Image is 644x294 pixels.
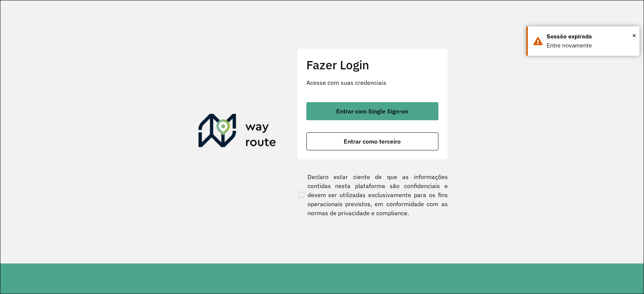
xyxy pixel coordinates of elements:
label: Declaro estar ciente de que as informações contidas nesta plataforma são confidenciais e devem se... [297,172,448,217]
img: Roteirizador AmbevTech [198,114,276,150]
button: Close [632,30,636,41]
button: button [306,102,438,120]
button: button [306,132,438,150]
span: × [632,30,636,41]
h2: Fazer Login [306,58,438,72]
div: Entre novamente [547,41,634,50]
p: Acesse com suas credenciais [306,78,438,87]
span: Entrar como terceiro [344,138,401,144]
span: Entrar com Single Sign-on [336,108,408,114]
div: Sessão expirada [547,32,634,41]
